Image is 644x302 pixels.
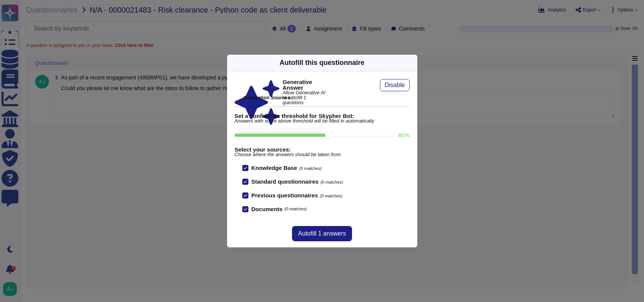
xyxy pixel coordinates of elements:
b: Generation Sources : [244,95,293,100]
span: Choose where the answers should be taken from [235,152,410,157]
button: Autofill 1 answers [292,226,352,241]
b: Standard questionnaires [251,178,319,185]
span: (0 matches) [284,207,307,211]
b: Select your sources: [235,147,410,152]
span: Disable [384,82,405,88]
b: Documents [251,206,283,212]
span: Answers with score above threshold will be filled in automatically [235,119,410,124]
span: Allow Generative AI to autofill 1 questions [282,90,328,105]
b: Knowledge Base [251,165,297,171]
label: 80 % [398,132,409,138]
button: Disable [380,79,409,91]
span: (0 matches) [299,166,322,171]
span: (0 matches) [320,194,342,198]
b: Generative Answer [282,79,328,90]
div: Autofill this questionnaire [279,58,364,68]
span: (0 matches) [320,180,343,184]
span: Autofill 1 answers [298,231,346,237]
b: Previous questionnaires [251,192,318,199]
b: Set a confidence threshold for Skypher Bot: [235,113,410,119]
